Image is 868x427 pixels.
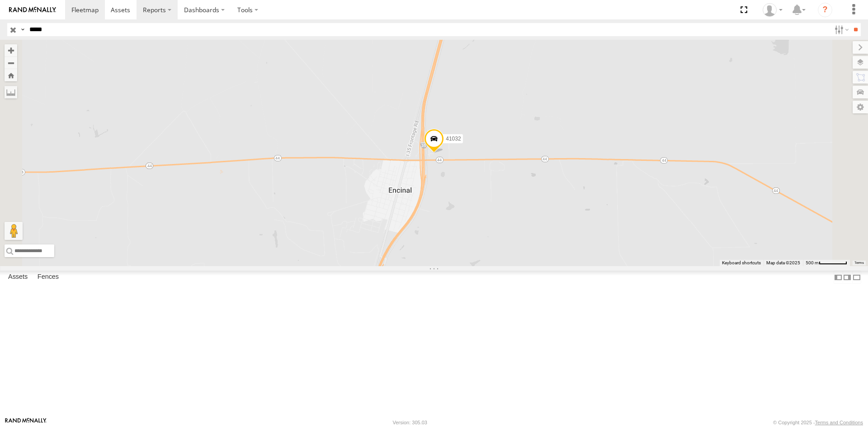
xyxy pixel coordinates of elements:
[19,23,26,36] label: Search Query
[4,271,32,284] label: Assets
[803,260,850,266] button: Map Scale: 500 m per 59 pixels
[815,420,863,425] a: Terms and Conditions
[834,271,843,284] label: Dock Summary Table to the Left
[773,420,863,425] div: © Copyright 2025 -
[854,261,864,265] a: Terms
[843,271,852,284] label: Dock Summary Table to the Right
[393,420,427,425] div: Version: 305.03
[5,418,47,427] a: Visit our Website
[9,7,56,13] img: rand-logo.svg
[806,260,819,265] span: 500 m
[831,23,850,36] label: Search Filter Options
[5,69,17,81] button: Zoom Home
[853,101,868,113] label: Map Settings
[5,44,17,56] button: Zoom in
[766,260,800,265] span: Map data ©2025
[5,86,17,99] label: Measure
[5,56,17,69] button: Zoom out
[818,3,832,17] i: ?
[852,271,861,284] label: Hide Summary Table
[759,3,786,17] div: Carlos Ortiz
[5,222,23,240] button: Drag Pegman onto the map to open Street View
[722,260,761,266] button: Keyboard shortcuts
[446,135,461,141] span: 41032
[33,271,63,284] label: Fences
